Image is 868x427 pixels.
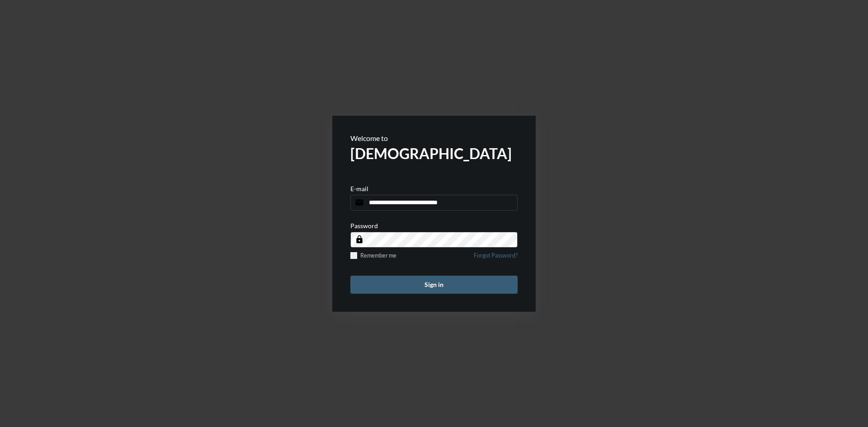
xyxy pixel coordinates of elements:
[350,145,518,162] h2: [DEMOGRAPHIC_DATA]
[350,276,518,294] button: Sign in
[350,134,518,142] p: Welcome to
[350,185,368,192] p: E-mail
[474,252,518,264] a: Forgot Password?
[350,252,396,259] label: Remember me
[350,222,378,230] p: Password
